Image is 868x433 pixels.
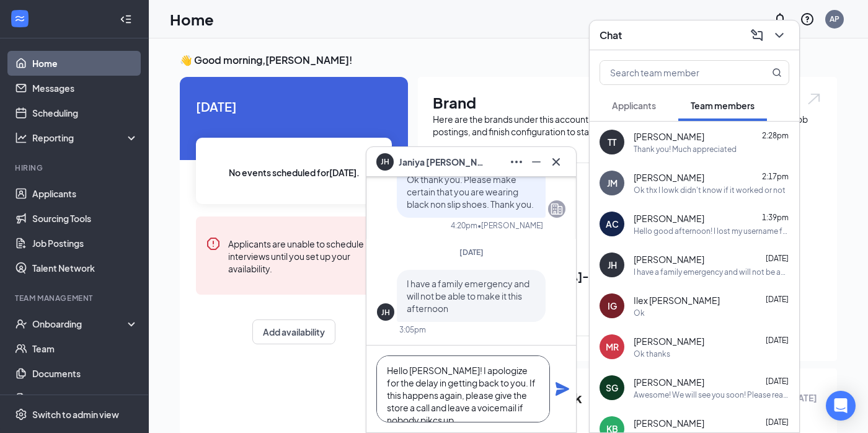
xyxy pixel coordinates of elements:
h1: Brand [433,92,822,113]
a: SurveysCrown [32,386,138,411]
div: Hiring [15,163,136,173]
a: Documents [32,361,138,386]
input: Search team member [600,61,747,84]
button: Minimize [526,152,546,172]
a: Team [32,336,138,361]
div: Awesome! We will see you soon! Please reach out if you via this number if you have any questions.... [634,390,789,400]
a: Applicants [32,181,138,206]
div: JM [607,177,618,189]
span: Ok thank you. Please make certain that you are wearing black non slip shoes. Thank you. [407,174,534,210]
a: Scheduling [32,100,138,125]
span: [PERSON_NAME] [634,335,704,347]
span: Ilex [PERSON_NAME] [634,294,720,306]
div: I have a family emergency and will not be able to make it this afternoon [634,267,789,277]
div: 3:05pm [399,324,426,335]
span: [DATE] [766,377,789,386]
a: Sourcing Tools [32,206,138,231]
div: Ok thanks [634,349,670,359]
svg: Cross [549,154,564,169]
svg: MagnifyingGlass [772,68,782,78]
span: [DATE] [766,417,789,427]
div: JH [381,307,390,318]
a: Home [32,51,138,76]
svg: Collapse [120,13,132,25]
span: [DATE] [766,254,789,263]
span: No events scheduled for [DATE] . [229,166,360,179]
div: Ok [634,308,645,318]
div: 4:20pm [451,220,477,231]
svg: ComposeMessage [750,28,764,43]
div: Reporting [32,132,139,144]
span: 2:17pm [762,172,789,181]
div: Switch to admin view [32,408,119,421]
svg: Notifications [773,12,787,27]
svg: Ellipses [509,154,524,169]
div: Onboarding [32,318,128,330]
span: 2:28pm [762,131,789,140]
svg: QuestionInfo [800,12,815,27]
span: 1:39pm [762,213,789,222]
span: [DATE] [196,97,392,116]
span: • [PERSON_NAME] [477,220,543,231]
svg: UserCheck [15,318,27,330]
div: Ok thx I lowk didn't know if it worked or not [634,185,786,195]
div: AP [830,14,839,24]
span: [PERSON_NAME] [634,212,704,225]
span: [PERSON_NAME] [634,253,704,266]
button: Add availability [252,319,335,344]
span: Team members [691,100,755,111]
span: [DATE] [766,336,789,345]
button: ComposeMessage [747,25,767,45]
div: TT [608,136,616,148]
svg: Minimize [529,154,544,169]
span: [PERSON_NAME] [634,417,704,429]
button: ChevronDown [769,25,789,45]
textarea: Hello [PERSON_NAME]! I apologize for the delay in getting back to you. If this happens again, ple... [376,355,550,422]
span: [PERSON_NAME] [634,130,704,143]
span: [DATE] [766,295,789,304]
svg: Settings [15,408,27,421]
div: Thank you! Much appreciated [634,144,737,154]
h3: 👋 Good morning, [PERSON_NAME] ! [180,53,837,67]
svg: WorkstreamLogo [14,12,26,25]
span: [DATE] [459,248,484,257]
div: Here are the brands under this account. Click into a brand to see your locations, managers, job p... [433,113,822,138]
span: [PERSON_NAME] [634,376,704,388]
div: IG [608,300,617,312]
img: open.6027fd2a22e1237b5b06.svg [806,92,822,106]
h1: Home [170,9,214,30]
h3: Chat [600,29,622,42]
span: I have a family emergency and will not be able to make it this afternoon [407,278,529,314]
svg: ChevronDown [772,28,787,43]
svg: Analysis [15,132,27,144]
a: Talent Network [32,256,138,280]
div: SG [606,382,618,394]
div: Team Management [15,293,136,303]
div: MR [606,341,619,353]
div: Hello good afternoon! I lost my username for [DEMOGRAPHIC_DATA] Fil A app, I wanted to see if I c... [634,226,789,236]
div: JH [608,259,617,271]
div: AC [606,218,619,230]
svg: Plane [555,382,570,396]
svg: Company [549,202,564,216]
span: [PERSON_NAME] [634,171,704,184]
button: Ellipses [507,152,526,172]
a: Messages [32,76,138,100]
button: Cross [546,152,566,172]
div: Applicants are unable to schedule interviews until you set up your availability. [228,236,382,275]
svg: Error [206,236,221,251]
span: Janiya [PERSON_NAME] [399,155,485,169]
div: Open Intercom Messenger [826,391,856,421]
span: Applicants [612,100,656,111]
a: Job Postings [32,231,138,256]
